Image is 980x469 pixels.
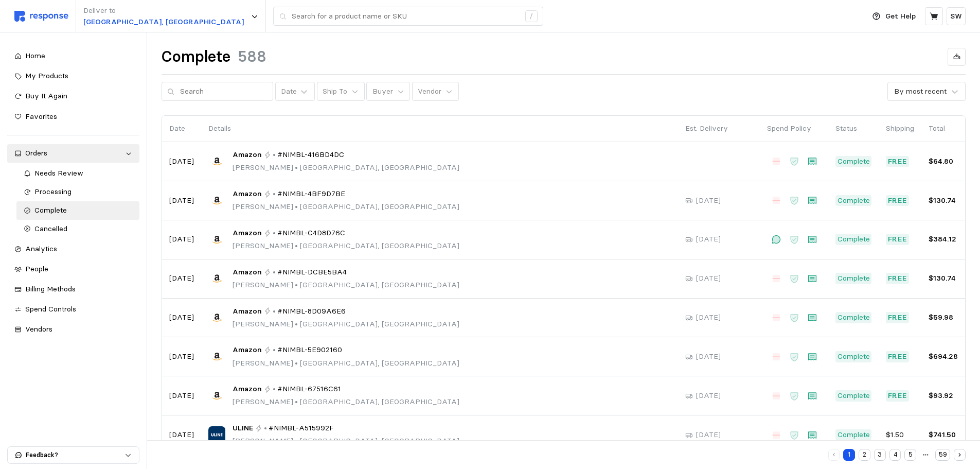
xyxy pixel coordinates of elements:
p: Buyer [372,86,393,97]
a: Spend Controls [7,300,139,319]
span: #NIMBL-8D09A6E6 [278,306,346,317]
span: • [293,436,300,445]
p: Free [888,156,907,167]
span: Vendors [25,324,52,334]
p: [DATE] [169,273,194,284]
p: [DATE] [696,234,721,245]
p: $1.50 [886,429,914,441]
p: [PERSON_NAME] [GEOGRAPHIC_DATA], [GEOGRAPHIC_DATA] [233,436,459,447]
p: • [273,344,276,356]
p: $64.80 [929,156,958,167]
img: Amazon [208,309,225,326]
p: Date [169,123,194,134]
span: • [293,241,300,250]
p: Feedback? [26,450,124,460]
p: Est. Delivery [685,123,753,134]
span: #NIMBL-C4D8D76C [278,228,346,239]
p: Free [888,312,907,323]
span: Amazon [233,188,262,200]
a: Buy It Again [7,87,139,106]
span: • [293,397,300,406]
p: [DATE] [169,390,194,402]
p: [GEOGRAPHIC_DATA], [GEOGRAPHIC_DATA] [83,16,244,28]
p: [PERSON_NAME] [GEOGRAPHIC_DATA], [GEOGRAPHIC_DATA] [233,319,459,330]
span: Amazon [233,267,262,278]
div: / [525,10,538,23]
a: Home [7,47,139,65]
span: • [293,163,300,172]
span: Needs Review [34,168,83,178]
span: #NIMBL-DCBE5BA4 [278,267,347,278]
span: Analytics [25,244,57,253]
p: Complete [838,273,870,284]
p: Complete [838,156,870,167]
p: Deliver to [83,5,244,16]
span: Amazon [233,306,262,317]
button: Vendor [412,82,459,101]
p: [PERSON_NAME] [GEOGRAPHIC_DATA], [GEOGRAPHIC_DATA] [233,358,459,369]
p: Get Help [885,11,916,22]
p: Total [929,123,958,134]
button: SW [947,7,966,25]
a: Vendors [7,320,139,339]
p: [DATE] [169,195,194,206]
span: My Products [25,71,68,80]
p: • [273,188,276,200]
p: Complete [838,429,870,441]
a: Analytics [7,240,139,258]
p: Vendor [418,86,441,97]
p: [PERSON_NAME] [GEOGRAPHIC_DATA], [GEOGRAPHIC_DATA] [233,162,459,173]
div: By most recent [894,86,947,97]
button: 2 [859,449,870,461]
p: [PERSON_NAME] [GEOGRAPHIC_DATA], [GEOGRAPHIC_DATA] [233,396,459,408]
p: Free [888,390,907,402]
p: • [273,306,276,317]
span: Processing [34,187,72,196]
span: Favorites [25,112,57,121]
p: $130.74 [929,195,958,206]
img: Amazon [208,387,225,404]
p: Shipping [886,123,914,134]
img: svg%3e [14,11,68,22]
p: Complete [838,390,870,402]
span: Spend Controls [25,304,76,314]
input: Search [180,82,268,101]
a: Processing [16,183,139,201]
p: Free [888,234,907,245]
p: Complete [838,234,870,245]
span: Amazon [233,384,262,395]
a: Favorites [7,108,139,126]
h1: 588 [238,47,266,67]
p: Ship To [323,86,347,97]
input: Search for a product name or SKU [292,7,520,26]
button: 59 [935,449,950,461]
button: 3 [874,449,886,461]
button: Buyer [366,82,410,101]
p: • [273,267,276,278]
p: [DATE] [169,234,194,245]
span: Amazon [233,149,262,161]
p: [DATE] [169,351,194,362]
span: #NIMBL-A515992F [269,423,334,434]
p: [DATE] [169,429,194,441]
p: • [273,149,276,161]
span: People [25,264,48,273]
button: Feedback? [8,447,139,463]
p: [DATE] [696,273,721,284]
p: Status [835,123,871,134]
p: [DATE] [696,351,721,362]
p: Free [888,273,907,284]
p: SW [950,11,962,22]
p: Free [888,195,907,206]
span: #NIMBL-4BF9D7BE [278,188,346,200]
span: #NIMBL-67516C61 [278,384,342,395]
span: • [293,280,300,289]
a: My Products [7,67,139,85]
p: Details [208,123,671,134]
p: [DATE] [169,156,194,167]
p: Complete [838,351,870,362]
span: Buy It Again [25,91,67,100]
img: Amazon [208,270,225,287]
span: Billing Methods [25,284,76,293]
a: Billing Methods [7,280,139,299]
